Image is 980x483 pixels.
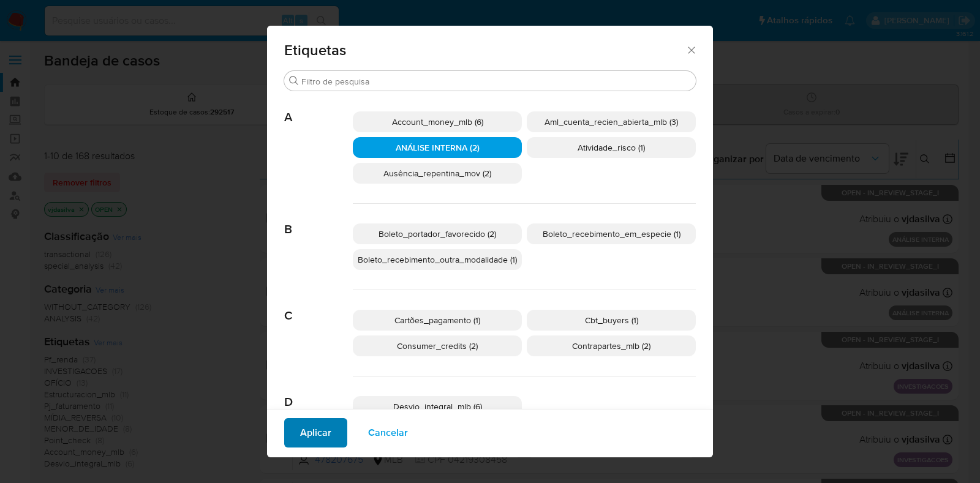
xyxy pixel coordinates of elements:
[545,116,678,128] span: Aml_cuenta_recien_abierta_mlb (3)
[353,396,522,417] div: Desvio_integral_mlb (6)
[685,44,696,55] button: Fechar
[396,141,480,154] span: ANÁLISE INTERNA (2)
[527,335,696,356] div: Contrapartes_mlb (2)
[585,314,638,326] span: Cbt_buyers (1)
[393,400,482,413] span: Desvio_integral_mlb (6)
[300,419,331,446] span: Aplicar
[284,204,353,237] span: B
[353,249,522,270] div: Boleto_recebimento_outra_modalidade (1)
[527,111,696,132] div: Aml_cuenta_recien_abierta_mlb (3)
[383,167,491,179] span: Ausência_repentina_mov (2)
[543,228,680,240] span: Boleto_recebimento_em_especie (1)
[353,137,522,158] div: ANÁLISE INTERNA (2)
[572,340,650,352] span: Contrapartes_mlb (2)
[353,163,522,184] div: Ausência_repentina_mov (2)
[527,137,696,158] div: Atividade_risco (1)
[353,223,522,244] div: Boleto_portador_favorecido (2)
[301,76,691,87] input: Filtro de pesquisa
[527,223,696,244] div: Boleto_recebimento_em_especie (1)
[284,92,353,125] span: A
[394,314,480,326] span: Cartões_pagamento (1)
[284,290,353,323] span: C
[368,419,408,446] span: Cancelar
[289,76,299,86] button: Buscar
[397,340,478,352] span: Consumer_credits (2)
[353,310,522,331] div: Cartões_pagamento (1)
[353,335,522,356] div: Consumer_credits (2)
[284,43,685,58] span: Etiquetas
[392,116,483,128] span: Account_money_mlb (6)
[352,418,424,447] button: Cancelar
[379,228,496,240] span: Boleto_portador_favorecido (2)
[527,310,696,331] div: Cbt_buyers (1)
[353,111,522,132] div: Account_money_mlb (6)
[284,418,347,447] button: Aplicar
[358,253,517,266] span: Boleto_recebimento_outra_modalidade (1)
[284,376,353,410] span: D
[578,141,645,154] span: Atividade_risco (1)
